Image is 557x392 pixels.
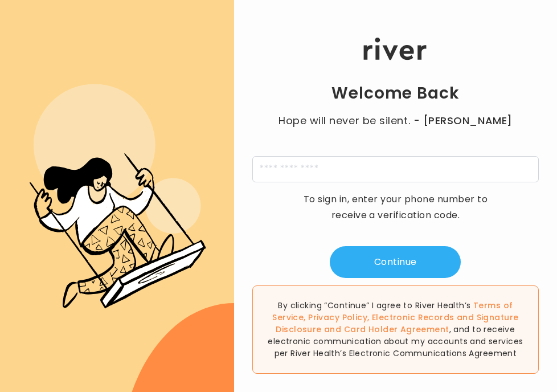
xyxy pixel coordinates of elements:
[308,312,367,323] a: Privacy Policy
[344,324,449,335] a: Card Holder Agreement
[272,300,513,323] a: Terms of Service
[296,191,495,223] p: To sign in, enter your phone number to receive a verification code.
[252,285,539,374] div: By clicking “Continue” I agree to River Health’s
[331,83,459,104] h1: Welcome Back
[272,300,518,335] span: , , and
[276,312,518,335] a: Electronic Records and Signature Disclosure
[413,113,513,129] span: - [PERSON_NAME]
[330,246,461,278] button: Continue
[252,113,539,129] p: Hope will never be silent.
[268,324,523,359] span: , and to receive electronic communication about my accounts and services per River Health’s Elect...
